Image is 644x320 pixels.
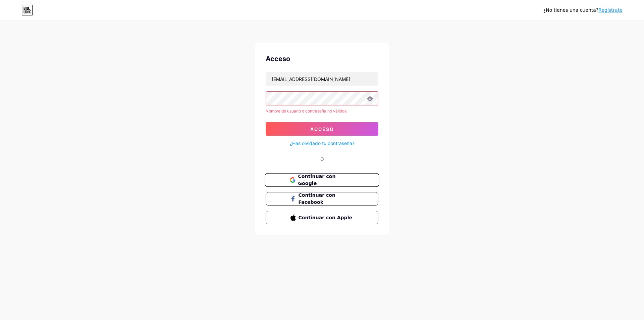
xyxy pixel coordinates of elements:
[266,55,290,63] font: Acceso
[266,72,378,86] input: Nombre de usuario
[299,215,352,220] font: Continuar con Apple
[543,7,598,13] font: ¿No tienes una cuenta?
[290,140,355,147] a: ¿Has olvidado tu contraseña?
[598,7,623,13] a: Regístrate
[266,192,378,205] button: Continuar con Facebook
[265,173,379,187] button: Continuar con Google
[320,156,324,162] font: O
[266,108,347,113] font: Nombre de usuario o contraseña no válidos.
[266,173,378,187] a: Continuar con Google
[266,211,378,224] button: Continuar con Apple
[310,126,334,132] font: Acceso
[266,122,378,136] button: Acceso
[298,174,335,186] font: Continuar con Google
[290,140,355,146] font: ¿Has olvidado tu contraseña?
[299,192,335,205] font: Continuar con Facebook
